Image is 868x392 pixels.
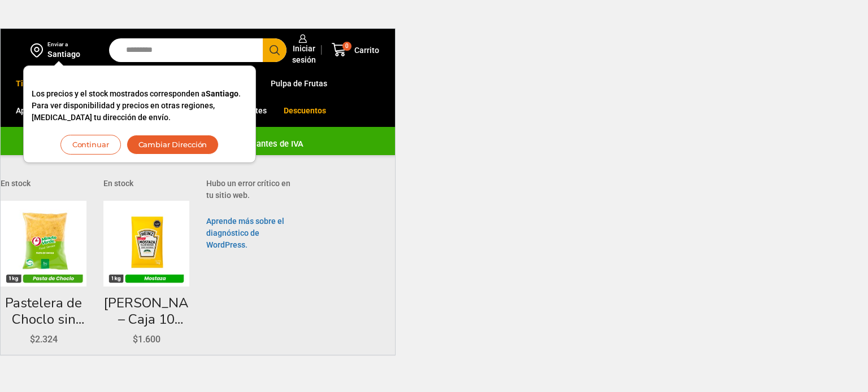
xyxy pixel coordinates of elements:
[32,88,248,124] p: Los precios y el stock mostrados corresponden a . Para ver disponibilidad y precios en otras regi...
[10,73,47,94] a: Tienda
[351,45,379,56] span: Carrito
[1,178,86,190] p: En stock
[30,334,58,345] bdi: 2.324
[206,89,238,98] strong: Santiago
[103,178,189,190] p: En stock
[289,43,316,65] span: Iniciar sesión
[47,49,80,60] div: Santiago
[287,29,316,71] a: Iniciar sesión
[278,100,332,121] a: Descuentos
[103,295,189,328] a: [PERSON_NAME] – Caja 10 kilos
[31,41,47,60] img: address-field-icon.svg
[327,37,384,63] a: 0 Carrito
[133,334,138,345] span: $
[206,178,292,201] p: Hubo un error crítico en tu sitio web.
[263,38,287,62] button: Search button
[265,73,333,94] a: Pulpa de Frutas
[127,135,219,155] button: Cambiar Dirección
[10,100,60,121] a: Appetizers
[1,295,86,328] a: Pastelera de Choclo sin Condimiento – Caja 7 kg
[206,217,284,249] a: Aprende más sobre el diagnóstico de WordPress.
[30,334,35,345] span: $
[60,135,121,155] button: Continuar
[342,42,351,51] span: 0
[133,334,160,345] bdi: 1.600
[47,41,80,49] div: Enviar a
